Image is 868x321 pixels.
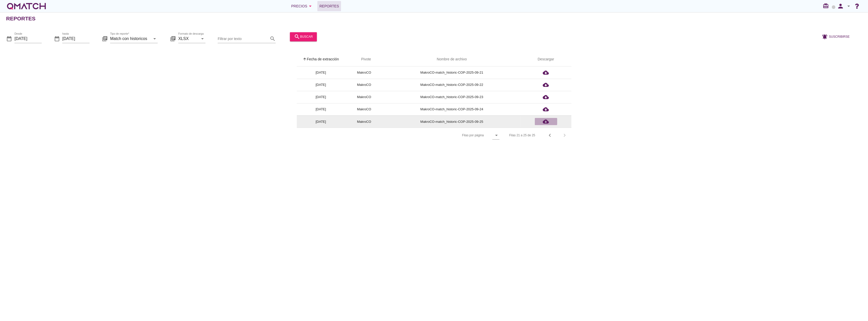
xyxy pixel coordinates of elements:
input: hasta [62,35,90,43]
td: MakroCO-match_historic-COP-2025-09-25 [383,115,521,128]
i: cloud_download [543,106,549,112]
i: arrow_drop_down [307,3,313,9]
button: Previous page [546,131,555,140]
td: [DATE] [297,115,345,128]
td: MakroCO [345,66,383,79]
th: Pivote: Not sorted. Activate to sort ascending. [345,52,383,66]
td: [DATE] [297,91,345,103]
i: chevron_left [547,132,553,138]
button: Suscribirse [818,32,854,41]
i: person [835,3,846,10]
i: arrow_drop_down [493,132,499,138]
th: Nombre de archivo: Not sorted. [383,52,521,66]
i: arrow_drop_down [152,36,158,42]
input: Tipo de reporte* [110,35,151,43]
td: MakroCO-match_historic-COP-2025-09-23 [383,91,521,103]
td: MakroCO [345,115,383,128]
a: Reportes [317,1,341,11]
i: library_books [102,36,108,42]
button: buscar [290,32,317,41]
i: cloud_download [543,82,549,88]
i: arrow_drop_down [199,36,205,42]
input: Formato de descarga [178,35,198,43]
i: arrow_drop_down [846,3,852,9]
input: Filtrar por texto [218,35,269,43]
div: Filas 21 a 25 de 25 [509,133,535,138]
i: redeem [823,3,831,9]
a: white-qmatch-logo [6,1,47,11]
i: library_books [170,36,176,42]
i: cloud_download [543,70,549,76]
td: MakroCO [345,79,383,91]
td: MakroCO [345,91,383,103]
div: buscar [294,34,313,40]
i: date_range [54,36,60,42]
td: [DATE] [297,103,345,115]
i: search [270,36,276,42]
th: Fecha de extracción: Sorted ascending. Activate to sort descending. [297,52,345,66]
span: Suscribirse [829,34,850,39]
td: MakroCO [345,103,383,115]
div: Precios [291,3,313,9]
span: Reportes [319,3,339,9]
td: [DATE] [297,66,345,79]
th: Descargar: Not sorted. [521,52,571,66]
i: date_range [6,36,12,42]
i: arrow_upward [303,57,307,61]
i: search [294,34,300,40]
td: [DATE] [297,79,345,91]
button: Precios [287,1,317,11]
h2: Reportes [6,15,36,23]
i: cloud_download [543,118,549,125]
td: MakroCO-match_historic-COP-2025-09-21 [383,66,521,79]
input: Desde [14,35,42,43]
i: notifications_active [822,34,829,40]
div: Filas por página [411,128,499,143]
td: MakroCO-match_historic-COP-2025-09-22 [383,79,521,91]
i: cloud_download [543,94,549,100]
td: MakroCO-match_historic-COP-2025-09-24 [383,103,521,115]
